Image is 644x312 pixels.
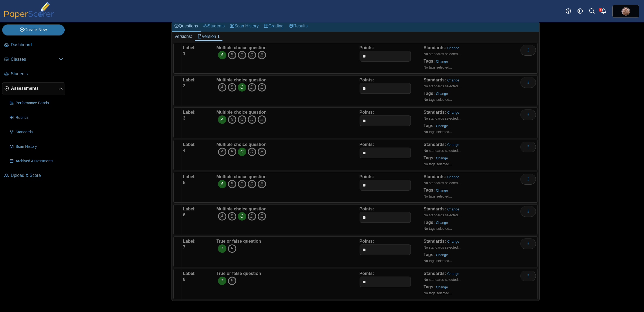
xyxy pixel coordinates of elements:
small: No tags selected... [424,98,452,102]
b: 3 [183,116,185,120]
i: D [248,212,256,221]
i: C [238,180,246,188]
b: Label: [183,142,196,147]
b: Points: [360,239,374,243]
b: Points: [360,78,374,82]
b: Points: [360,174,374,179]
a: Change [436,156,448,160]
a: Students [2,68,65,81]
a: Change [447,46,459,50]
span: Students [11,71,63,77]
i: A [218,115,226,124]
span: Jean-Paul Whittall [621,7,630,16]
span: Upload & Score [11,173,63,178]
a: Change [447,143,459,147]
a: Change [436,92,448,96]
b: Standards: [424,45,446,50]
span: Assessments [11,85,58,91]
span: Dashboard [11,42,63,48]
button: More options [520,174,536,185]
i: D [248,83,256,92]
span: Archived Assessments [16,159,63,164]
i: F [228,277,236,285]
i: E [258,83,266,92]
b: True or false question [217,271,261,276]
b: Points: [360,271,374,276]
b: Tags: [424,252,435,257]
small: No standards selected... [424,245,461,249]
i: C [238,51,246,59]
i: B [228,115,236,124]
b: Label: [183,174,196,179]
b: Tags: [424,285,435,289]
small: No standards selected... [424,278,461,282]
i: A [218,51,226,59]
b: Tags: [424,156,435,160]
a: Change [436,188,448,192]
button: More options [520,109,536,120]
small: No tags selected... [424,259,452,263]
i: D [248,180,256,188]
b: Label: [183,207,196,211]
b: Label: [183,271,196,276]
b: Multiple choice question [217,207,267,211]
b: Tags: [424,91,435,96]
a: Standards [8,126,65,139]
small: No standards selected... [424,116,461,120]
i: D [248,51,256,59]
i: D [248,148,256,156]
b: 4 [183,148,185,153]
a: Change [447,78,459,82]
b: Label: [183,110,196,114]
b: Standards: [424,78,446,82]
a: Scan History [227,21,261,31]
button: More options [520,142,536,152]
a: Change [436,253,448,257]
a: Change [447,272,459,276]
a: Change [436,285,448,289]
i: E [258,212,266,221]
a: Archived Assessments [8,155,65,168]
b: Tags: [424,220,435,225]
b: Multiple choice question [217,110,267,114]
span: Scan History [16,144,63,149]
span: Rubrics [16,115,63,120]
b: Points: [360,45,374,50]
a: Performance Bands [8,97,65,110]
a: Change [447,207,459,211]
a: Students [201,21,227,31]
a: Grading [261,21,286,31]
b: 5 [183,180,185,185]
span: Performance Bands [16,101,63,106]
i: A [218,148,226,156]
a: ps.7gEweUQfp4xW3wTN [612,5,639,18]
span: Standards [16,130,63,135]
i: D [248,115,256,124]
i: F [228,244,236,253]
a: Upload & Score [2,169,65,182]
small: No tags selected... [424,162,452,166]
small: No tags selected... [424,65,452,69]
small: No tags selected... [424,227,452,231]
a: Change [436,221,448,225]
b: Standards: [424,271,446,276]
a: Dashboard [2,39,65,52]
b: 7 [183,245,185,249]
i: E [258,115,266,124]
b: Tags: [424,123,435,128]
b: Standards: [424,110,446,114]
i: C [238,115,246,124]
a: PaperScorer [2,15,56,19]
small: No standards selected... [424,52,461,56]
b: Label: [183,239,196,243]
i: B [228,148,236,156]
a: Rubrics [8,111,65,124]
i: B [228,180,236,188]
small: No tags selected... [424,194,452,198]
small: No tags selected... [424,291,452,295]
b: True or false question [217,239,261,243]
a: Version 1 [195,32,222,41]
a: Questions [172,21,201,31]
span: Classes [11,56,59,62]
i: B [228,51,236,59]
